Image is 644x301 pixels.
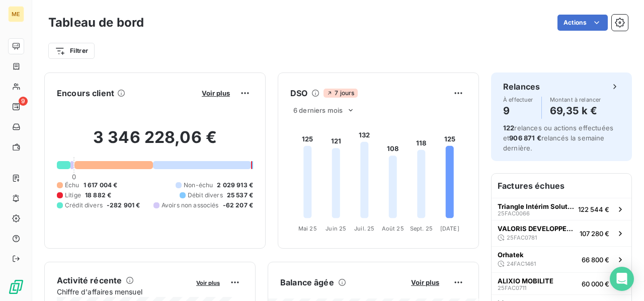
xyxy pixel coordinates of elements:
h6: Encours client [57,87,114,99]
img: Logo LeanPay [8,279,24,295]
span: Triangle Intérim Solution RH [498,202,574,210]
span: 107 280 € [580,230,609,238]
span: 1 617 004 € [84,181,118,190]
span: -62 207 € [223,201,253,210]
span: 0 [72,173,76,181]
button: Voir plus [199,89,233,98]
span: Voir plus [411,278,439,286]
span: Montant à relancer [550,97,601,103]
h6: Activité récente [57,274,122,286]
span: 60 000 € [582,280,609,288]
span: Échu [65,181,79,190]
span: 18 882 € [85,191,111,200]
span: 9 [19,97,28,106]
button: Filtrer [48,43,95,59]
span: Crédit divers [65,201,103,210]
h6: Relances [503,81,540,93]
span: 25FAC0711 [498,285,526,291]
tspan: Août 25 [382,225,404,232]
span: Voir plus [202,89,230,97]
span: 66 800 € [582,256,609,264]
tspan: [DATE] [440,225,459,232]
button: Voir plus [193,278,223,287]
span: Non-échu [184,181,213,190]
button: VALORIS DEVELOPPEMENT25FAC0781107 280 € [492,220,631,246]
span: ALIXIO MOBILITE [498,277,553,285]
span: 906 871 € [509,134,541,142]
span: Orhatek [498,251,524,259]
span: Litige [65,191,81,200]
tspan: Sept. 25 [410,225,433,232]
span: 25FAC0781 [507,235,537,241]
tspan: Mai 25 [298,225,317,232]
button: ALIXIO MOBILITE25FAC071160 000 € [492,272,631,294]
div: ME [8,6,24,22]
h3: Tableau de bord [48,14,144,32]
span: Avoirs non associés [162,201,219,210]
span: Débit divers [188,191,223,200]
div: Open Intercom Messenger [610,267,634,291]
span: 122 544 € [578,205,609,213]
span: -282 901 € [107,201,140,210]
span: 122 [503,124,514,132]
h2: 3 346 228,06 € [57,127,253,158]
span: Voir plus [196,279,220,286]
span: 24FAC1461 [507,261,536,267]
span: 25 537 € [227,191,253,200]
span: À effectuer [503,97,533,103]
h6: Balance âgée [280,276,334,288]
span: 6 derniers mois [293,106,343,114]
span: 2 029 913 € [217,181,253,190]
h4: 69,35 k € [550,103,601,119]
h6: DSO [290,87,307,99]
span: 25FAC0066 [498,210,530,216]
button: Triangle Intérim Solution RH25FAC0066122 544 € [492,198,631,220]
h6: Factures échues [492,174,631,198]
button: Voir plus [408,278,442,287]
tspan: Juin 25 [326,225,346,232]
span: 7 jours [324,89,357,98]
button: Orhatek24FAC146166 800 € [492,246,631,272]
h4: 9 [503,103,533,119]
span: relances ou actions effectuées et relancés la semaine dernière. [503,124,613,152]
button: Actions [557,15,608,31]
tspan: Juil. 25 [354,225,374,232]
span: VALORIS DEVELOPPEMENT [498,224,576,233]
span: Chiffre d'affaires mensuel [57,286,189,297]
